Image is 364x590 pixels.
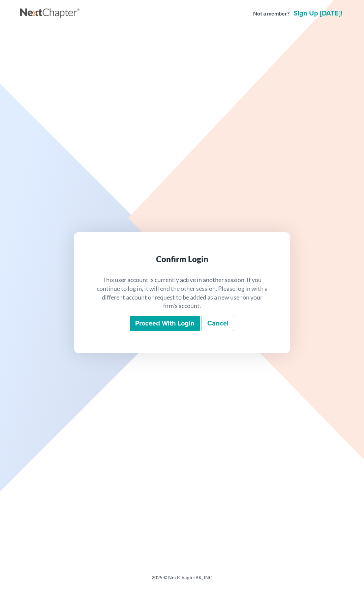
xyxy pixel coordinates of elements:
strong: Not a member? [253,10,290,18]
div: 2025 © NextChapterBK, INC [20,574,344,586]
a: Cancel [202,316,234,331]
p: This user account is currently active in another session. If you continue to log in, it will end ... [96,276,268,310]
a: Sign up [DATE]! [292,10,344,17]
input: Proceed with login [130,316,200,331]
div: Confirm Login [96,254,268,265]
